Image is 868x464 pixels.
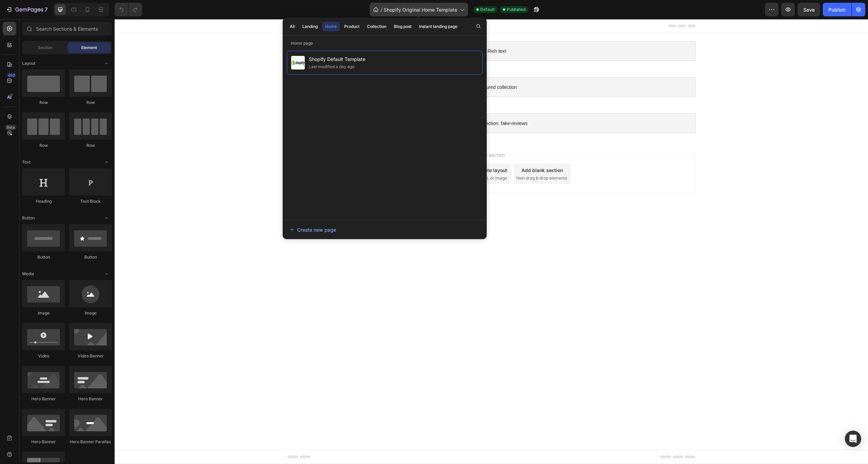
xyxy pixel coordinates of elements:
[507,6,525,13] span: Published
[419,24,457,30] div: Instant landing page
[283,40,487,47] p: Home page
[361,132,393,139] span: Add section
[309,63,354,70] div: Last modified a day ago
[69,99,112,106] div: Row
[81,45,97,51] span: Element
[798,3,820,16] button: Save
[287,22,298,31] button: All
[373,28,391,36] span: Rich text
[384,6,457,13] span: Shopify Original Home Template
[22,22,112,35] input: Search Sections & Elements
[302,24,318,30] div: Landing
[115,3,142,16] div: Undo/Redo
[402,156,452,162] span: then drag & drop elements
[829,6,846,13] div: Publish
[69,254,112,260] div: Button
[22,396,65,402] div: Hero Banner
[101,268,112,279] span: Toggle open
[351,100,413,108] span: Shopify section: fake-reviews
[22,353,65,359] div: Video
[364,22,389,31] button: Collection
[367,24,386,30] div: Collection
[289,223,480,236] button: Create new page
[416,22,461,31] button: Instant landing page
[309,55,365,63] span: Shopify Default Template
[69,310,112,316] div: Image
[69,439,112,445] div: Hero Banner Parallax
[299,22,321,31] button: Landing
[101,213,112,223] span: Toggle open
[6,73,16,78] div: 450
[38,45,52,51] span: Section
[341,22,363,31] button: Product
[300,156,347,162] span: inspired by CRO experts
[22,310,65,316] div: Image
[22,254,65,260] div: Button
[22,215,35,221] span: Button
[115,19,868,464] iframe: Design area
[394,24,412,30] div: Blog post
[45,5,48,14] p: 7
[391,22,415,31] button: Blog post
[22,99,65,106] div: Row
[101,58,112,69] span: Toggle open
[5,125,16,130] div: Beta
[22,60,35,66] span: Layout
[22,142,65,149] div: Row
[3,3,51,16] button: 7
[22,198,65,204] div: Heading
[357,148,393,155] div: Generate layout
[407,148,448,155] div: Add blank section
[69,142,112,149] div: Row
[381,6,382,13] span: /
[22,159,31,165] span: Text
[69,198,112,204] div: Text Block
[356,156,393,162] span: from URL or image
[22,271,34,277] span: Media
[845,431,861,447] div: Open Intercom Messenger
[69,353,112,359] div: Video Banner
[322,22,340,31] button: Home
[69,396,112,402] div: Hero Banner
[325,24,337,30] div: Home
[290,226,336,233] div: Create new page
[101,157,112,168] span: Toggle open
[344,24,360,30] div: Product
[290,24,295,30] div: All
[823,3,851,16] button: Publish
[303,148,345,155] div: Choose templates
[362,64,402,72] span: Featured collection
[22,439,65,445] div: Hero Banner
[803,7,815,13] span: Save
[480,6,495,13] span: Default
